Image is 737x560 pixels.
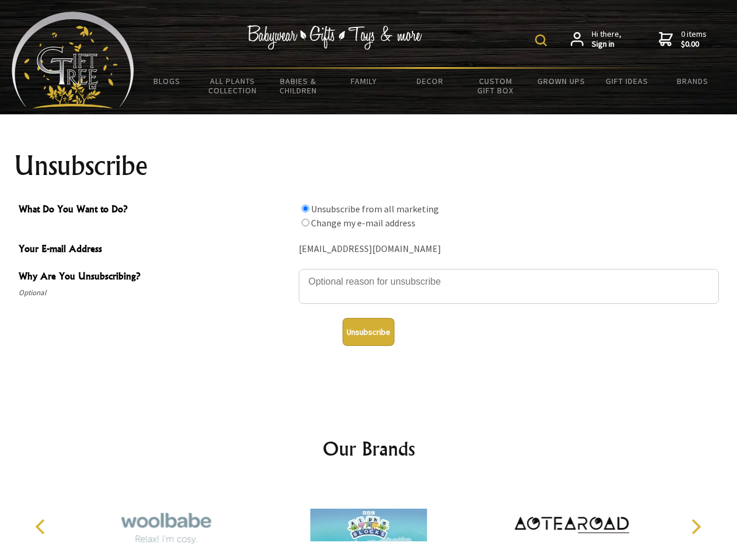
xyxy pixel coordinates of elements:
a: Babies & Children [266,69,331,103]
span: Your E-mail Address [19,242,293,258]
a: Family [331,69,397,93]
input: What Do You Want to Do? [302,219,309,226]
textarea: Why Are You Unsubscribing? [299,269,719,304]
button: Previous [29,514,55,540]
a: BLOGS [134,69,200,93]
button: Next [683,514,708,540]
button: Unsubscribe [343,318,394,346]
a: 0 items$0.00 [659,29,707,50]
img: Babyware - Gifts - Toys and more... [12,12,134,108]
a: Brands [660,69,726,93]
a: Grown Ups [528,69,594,93]
h1: Unsubscribe [14,152,724,180]
img: Babywear - Gifts - Toys & more [247,25,422,50]
a: Gift Ideas [594,69,660,93]
label: Unsubscribe from all marketing [311,203,439,215]
img: product search [535,34,547,46]
input: What Do You Want to Do? [302,205,309,212]
strong: $0.00 [681,39,707,50]
span: What Do You Want to Do? [19,202,293,219]
h2: Our Brands [23,435,714,463]
span: 0 items [681,29,707,50]
a: Decor [397,69,463,93]
a: All Plants Collection [200,69,266,103]
a: Custom Gift Box [463,69,529,103]
span: Optional [19,286,293,300]
label: Change my e-mail address [311,217,415,229]
div: [EMAIL_ADDRESS][DOMAIN_NAME] [299,240,719,258]
a: Hi there,Sign in [571,29,621,50]
span: Why Are You Unsubscribing? [19,269,293,286]
strong: Sign in [592,39,621,50]
span: Hi there, [592,29,621,50]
